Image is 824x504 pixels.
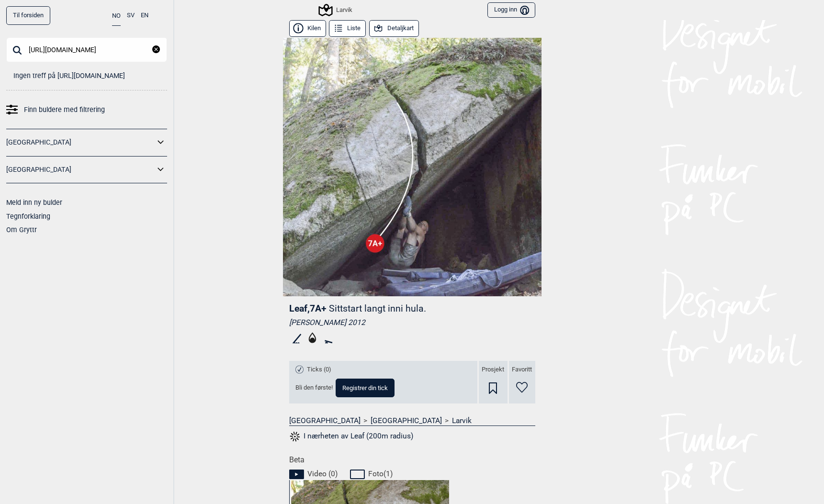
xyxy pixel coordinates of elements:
span: Bli den første! [295,384,333,392]
span: Registrer din tick [342,385,388,391]
a: [GEOGRAPHIC_DATA] [371,416,442,426]
a: [GEOGRAPHIC_DATA] [289,416,361,426]
img: Leaf [283,38,542,296]
button: Registrer din tick [336,379,395,397]
button: Detaljkart [369,20,419,37]
span: Leaf , 7A+ [289,303,327,314]
p: Sittstart langt inni hula. [329,303,426,314]
span: Ticks (0) [307,366,331,374]
a: Om Gryttr [6,226,37,234]
a: [GEOGRAPHIC_DATA] [6,135,155,149]
a: Finn buldere med filtrering [6,103,167,117]
input: Søk på buldernavn, sted eller samling [6,37,167,62]
a: Larvik [452,416,472,426]
a: Meld inn ny bulder [6,199,62,206]
span: Foto ( 1 ) [368,469,393,479]
a: Tegnforklaring [6,213,50,220]
button: Logg inn [487,2,535,18]
nav: > > [289,416,535,426]
span: Ingen treff på [URL][DOMAIN_NAME] [13,72,125,79]
button: EN [141,6,148,25]
button: Liste [329,20,366,37]
button: Kilen [289,20,326,37]
span: Favoritt [512,366,532,374]
button: I nærheten av Leaf (200m radius) [289,430,414,443]
div: [PERSON_NAME] 2012 [289,318,535,327]
a: [GEOGRAPHIC_DATA] [6,163,155,177]
button: NO [112,6,121,26]
div: Larvik [320,4,352,16]
span: Finn buldere med filtrering [24,103,105,117]
a: Til forsiden [6,6,50,25]
div: Prosjekt [479,361,508,403]
span: Video ( 0 ) [307,469,338,479]
button: SV [127,6,135,25]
